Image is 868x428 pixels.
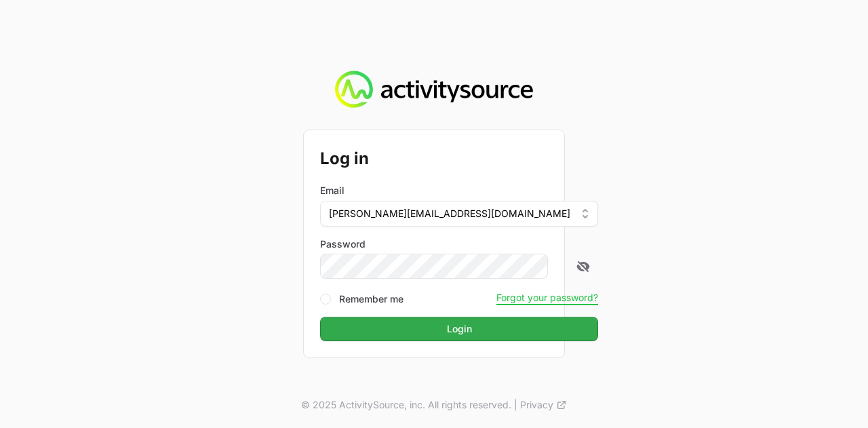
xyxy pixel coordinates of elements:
[320,184,344,197] label: Email
[520,398,567,412] a: Privacy
[496,292,598,304] button: Forgot your password?
[320,147,598,171] h2: Log in
[339,292,403,306] label: Remember me
[320,201,598,227] button: [PERSON_NAME][EMAIL_ADDRESS][DOMAIN_NAME]
[320,317,598,341] button: Login
[301,398,511,412] p: © 2025 ActivitySource, inc. All rights reserved.
[320,237,598,251] label: Password
[329,207,570,220] span: [PERSON_NAME][EMAIL_ADDRESS][DOMAIN_NAME]
[335,71,532,109] img: Activity Source
[514,398,517,412] span: |
[328,321,590,337] span: Login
